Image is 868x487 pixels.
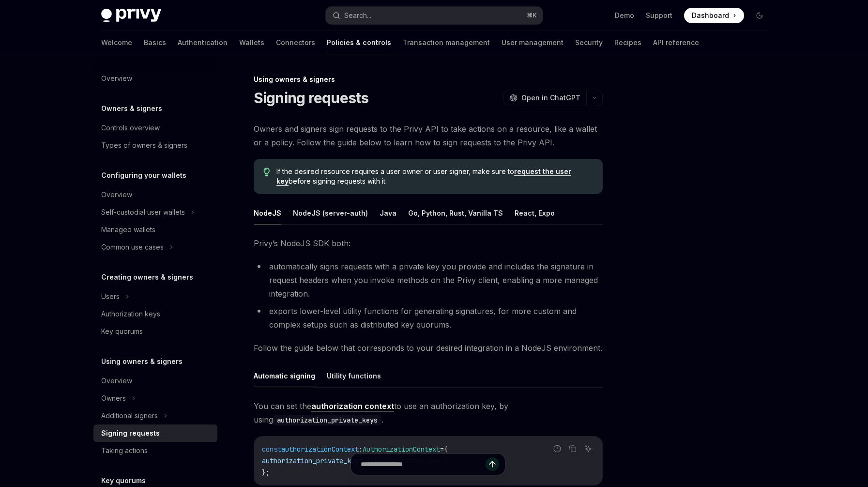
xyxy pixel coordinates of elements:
span: Privy’s NodeJS SDK both: [254,236,603,250]
img: dark logo [101,9,161,22]
div: Common use cases [101,241,164,253]
a: Overview [93,372,217,390]
button: Toggle dark mode [752,8,767,23]
div: Types of owners & signers [101,140,187,151]
button: Automatic signing [254,364,315,387]
span: AuthorizationContext [363,445,440,454]
div: Taking actions [101,445,148,456]
div: Overview [101,189,132,201]
span: If the desired resource requires a user owner or user signer, make sure to before signing request... [276,167,593,186]
a: Connectors [276,31,315,54]
svg: Tip [263,168,270,176]
a: Dashboard [684,8,744,23]
div: Search... [344,10,371,21]
div: Managed wallets [101,224,155,236]
div: Overview [101,375,132,387]
div: Additional signers [101,410,158,422]
button: Copy the contents from the code block [566,442,579,455]
a: Transaction management [403,31,490,54]
button: Send message [486,457,499,471]
h5: Using owners & signers [101,356,183,367]
button: NodeJS [254,202,281,224]
a: Overview [93,186,217,204]
a: User management [502,31,563,54]
span: ⌘ K [527,12,537,19]
span: Follow the guide below that corresponds to your desired integration in a NodeJS environment. [254,341,603,355]
h1: Signing requests [254,89,369,107]
a: Demo [615,11,634,20]
button: Go, Python, Rust, Vanilla TS [408,202,503,224]
a: Authorization keys [93,305,217,323]
a: Taking actions [93,442,217,459]
a: Controls overview [93,119,217,137]
a: Support [646,11,672,20]
h5: Creating owners & signers [101,271,193,283]
a: authorization context [311,401,394,411]
a: Signing requests [93,424,217,442]
button: NodeJS (server-auth) [293,202,368,224]
li: automatically signs requests with a private key you provide and includes the signature in request... [254,260,603,300]
code: authorization_private_keys [273,415,381,425]
a: Managed wallets [93,221,217,238]
span: Open in ChatGPT [521,93,580,103]
a: Basics [144,31,166,54]
div: Using owners & signers [254,75,603,84]
div: Authorization keys [101,308,160,320]
button: Search...⌘K [326,7,543,24]
div: Self-custodial user wallets [101,206,185,218]
span: = [440,445,444,454]
div: Signing requests [101,427,160,439]
button: Open in ChatGPT [503,90,586,106]
a: Welcome [101,31,132,54]
a: Security [575,31,603,54]
span: Dashboard [692,11,729,20]
div: Controls overview [101,122,160,134]
h5: Owners & signers [101,103,162,114]
div: Users [101,291,120,302]
a: Overview [93,70,217,87]
span: Owners and signers sign requests to the Privy API to take actions on a resource, like a wallet or... [254,122,603,149]
div: Owners [101,393,126,404]
span: const [262,445,281,454]
span: : [359,445,363,454]
h5: Configuring your wallets [101,170,186,181]
a: Recipes [614,31,641,54]
button: Ask AI [582,442,594,455]
span: authorizationContext [281,445,359,454]
div: Overview [101,73,132,84]
a: Types of owners & signers [93,137,217,154]
a: Key quorums [93,323,217,340]
a: API reference [653,31,699,54]
a: Authentication [178,31,228,54]
button: React, Expo [515,202,555,224]
button: Utility functions [327,364,381,387]
button: Java [380,202,396,224]
h5: Key quorums [101,475,146,487]
div: Key quorums [101,326,143,337]
li: exports lower-level utility functions for generating signatures, for more custom and complex setu... [254,304,603,331]
a: Policies & controls [327,31,391,54]
button: Report incorrect code [551,442,563,455]
span: You can set the to use an authorization key, by using . [254,399,603,426]
span: { [444,445,448,454]
a: Wallets [239,31,264,54]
